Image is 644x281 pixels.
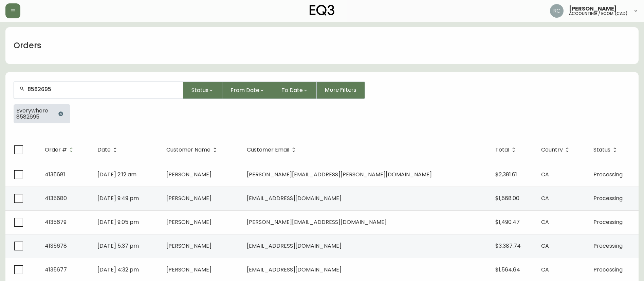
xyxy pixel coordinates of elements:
[541,147,572,153] span: Country
[166,218,211,226] span: [PERSON_NAME]
[541,171,549,178] span: CA
[45,266,67,274] span: 4135677
[247,266,342,274] span: [EMAIL_ADDRESS][DOMAIN_NAME]
[45,171,65,178] span: 4135681
[97,266,139,274] span: [DATE] 4:32 pm
[97,194,139,202] span: [DATE] 9:49 pm
[281,86,303,94] span: To Date
[495,171,517,178] span: $2,381.61
[45,148,67,152] span: Order #
[495,194,519,202] span: $1,568.00
[45,147,76,153] span: Order #
[166,148,210,152] span: Customer Name
[97,147,119,153] span: Date
[569,12,628,16] h5: accounting / ecom (cad)
[247,218,387,226] span: [PERSON_NAME][EMAIL_ADDRESS][DOMAIN_NAME]
[569,6,617,12] span: [PERSON_NAME]
[593,242,623,250] span: Processing
[247,242,342,250] span: [EMAIL_ADDRESS][DOMAIN_NAME]
[247,194,342,202] span: [EMAIL_ADDRESS][DOMAIN_NAME]
[495,148,509,152] span: Total
[541,266,549,274] span: CA
[247,147,298,153] span: Customer Email
[593,171,623,178] span: Processing
[541,242,549,250] span: CA
[541,218,549,226] span: CA
[183,82,222,99] button: Status
[593,147,619,153] span: Status
[97,148,111,152] span: Date
[541,194,549,202] span: CA
[97,171,136,178] span: [DATE] 2:12 am
[310,5,335,16] img: logo
[231,86,259,94] span: From Date
[317,82,365,99] button: More Filters
[247,148,289,152] span: Customer Email
[222,82,273,99] button: From Date
[97,242,139,250] span: [DATE] 5:37 pm
[166,194,211,202] span: [PERSON_NAME]
[495,242,521,250] span: $3,387.74
[166,266,211,274] span: [PERSON_NAME]
[45,194,67,202] span: 4135680
[593,266,623,274] span: Processing
[495,218,520,226] span: $1,490.47
[166,147,219,153] span: Customer Name
[14,40,41,51] h1: Orders
[97,218,139,226] span: [DATE] 9:05 pm
[27,86,178,92] input: Search
[593,194,623,202] span: Processing
[541,148,563,152] span: Country
[16,108,48,114] span: Everywhere
[16,114,48,120] span: 8582695
[247,171,432,178] span: [PERSON_NAME][EMAIL_ADDRESS][PERSON_NAME][DOMAIN_NAME]
[550,4,564,18] img: f4ba4e02bd060be8f1386e3ca455bd0e
[166,171,211,178] span: [PERSON_NAME]
[495,266,520,274] span: $1,564.64
[593,218,623,226] span: Processing
[45,242,67,250] span: 4135678
[325,86,356,94] span: More Filters
[273,82,317,99] button: To Date
[191,86,208,94] span: Status
[45,218,67,226] span: 4135679
[166,242,211,250] span: [PERSON_NAME]
[495,147,518,153] span: Total
[593,148,610,152] span: Status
